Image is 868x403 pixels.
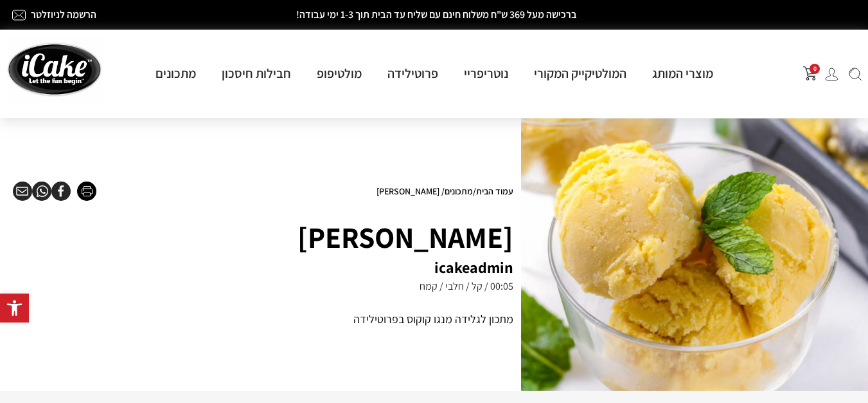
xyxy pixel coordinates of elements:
[466,281,483,292] h6: קל /
[13,311,513,328] div: מתכון לגלידה מנגו קוקוס בפרוטילידה
[191,10,682,20] h2: ברכישה מעל 369 ש"ח משלוח חינם עם שליח עד הבית תוך 1-3 ימי עבודה!
[484,281,513,292] h6: 00:05 /
[439,281,464,292] h6: חלבי /
[31,8,96,21] a: הרשמה לניוזלטר
[376,186,513,196] nav: Breadcrumb
[13,214,513,259] h1: [PERSON_NAME]
[521,65,639,82] a: המולטיקייק המקורי
[143,65,209,82] a: מתכונים
[803,66,817,80] img: shopping-cart.png
[209,65,304,82] a: חבילות חיסכון
[451,65,521,82] a: נוטריפריי
[445,185,473,197] a: מתכונים
[13,259,513,275] h2: icakeadmin
[51,182,71,201] div: שיתוף ב facebook
[639,65,726,82] a: מוצרי המותג
[32,182,51,201] div: שיתוף ב whatsapp
[803,66,817,80] button: פתח עגלת קניות צדדית
[13,182,32,201] div: שיתוף ב email
[810,64,820,74] span: 0
[304,65,375,82] a: מולטיפופ
[420,281,438,292] h6: קמח
[476,185,513,197] a: עמוד הבית
[375,65,451,82] a: פרוטילידה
